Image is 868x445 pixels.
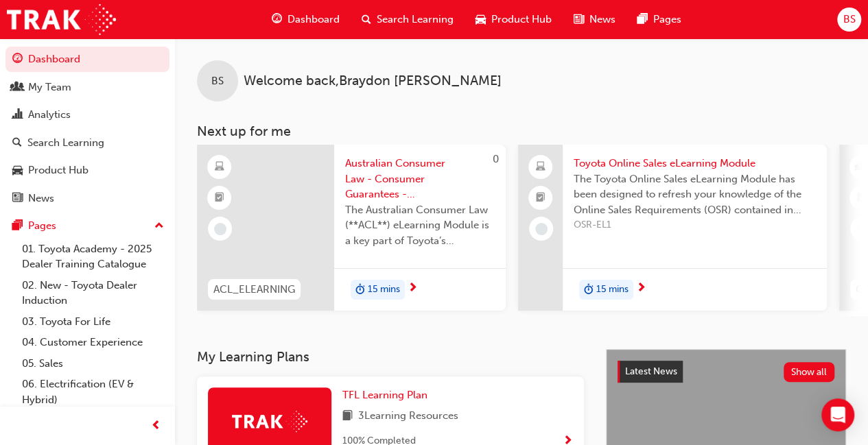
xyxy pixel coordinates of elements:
div: Product Hub [28,163,89,178]
span: news-icon [574,11,584,28]
span: 15 mins [596,282,629,298]
a: Toyota Online Sales eLearning ModuleThe Toyota Online Sales eLearning Module has been designed to... [518,145,827,311]
span: booktick-icon [215,189,224,207]
span: pages-icon [12,220,23,232]
div: Open Intercom Messenger [821,398,854,431]
span: News [589,12,615,27]
span: The Toyota Online Sales eLearning Module has been designed to refresh your knowledge of the Onlin... [574,171,816,218]
a: guage-iconDashboard [261,5,351,34]
a: news-iconNews [563,5,626,34]
button: BS [837,8,861,32]
span: prev-icon [151,418,161,435]
span: Pages [653,12,681,27]
img: Trak [232,411,307,432]
span: learningRecordVerb_NONE-icon [535,223,548,235]
span: guage-icon [272,11,282,28]
span: search-icon [362,11,371,28]
a: Latest NewsShow all [618,361,834,383]
span: 0 [493,153,499,165]
span: news-icon [12,193,23,205]
a: search-iconSearch Learning [351,5,465,34]
span: Toyota Online Sales eLearning Module [574,156,816,171]
a: Dashboard [5,47,169,72]
a: Search Learning [5,130,169,156]
button: Pages [5,213,169,239]
div: Pages [28,218,56,234]
span: ACL_ELEARNING [213,282,295,298]
span: Product Hub [491,12,552,27]
span: car-icon [12,165,23,177]
a: 05. Sales [16,353,169,374]
img: Trak [7,4,116,35]
span: pages-icon [637,11,648,28]
span: learningRecordVerb_NONE-icon [214,223,226,235]
div: My Team [28,80,71,95]
a: News [5,186,169,211]
a: 01. Toyota Academy - 2025 Dealer Training Catalogue [16,239,169,275]
a: Product Hub [5,158,169,183]
a: My Team [5,75,169,100]
span: 15 mins [368,282,400,298]
span: people-icon [12,82,23,94]
button: DashboardMy TeamAnalyticsSearch LearningProduct HubNews [5,44,169,213]
span: duration-icon [355,281,365,299]
a: car-iconProduct Hub [465,5,563,34]
a: 04. Customer Experience [16,332,169,353]
span: The Australian Consumer Law (**ACL**) eLearning Module is a key part of Toyota’s compliance progr... [345,202,495,249]
span: Welcome back , Braydon [PERSON_NAME] [244,73,502,89]
span: Latest News [625,365,677,377]
span: up-icon [154,217,164,235]
span: laptop-icon [536,158,546,176]
span: BS [211,73,224,89]
span: booktick-icon [536,189,546,207]
a: 03. Toyota For Life [16,311,169,333]
span: BS [843,12,855,27]
a: Analytics [5,102,169,128]
span: book-icon [342,408,353,425]
h3: My Learning Plans [197,349,584,365]
span: next-icon [636,282,646,295]
span: 3 Learning Resources [358,408,458,425]
span: search-icon [12,137,22,149]
span: guage-icon [12,53,23,66]
div: Analytics [28,107,71,123]
a: 02. New - Toyota Dealer Induction [16,275,169,311]
span: TFL Learning Plan [342,389,427,401]
span: learningResourceType_ELEARNING-icon [215,158,224,176]
div: News [28,191,54,206]
a: pages-iconPages [626,5,692,34]
a: 0ACL_ELEARNINGAustralian Consumer Law - Consumer Guarantees - eLearning moduleThe Australian Cons... [197,145,506,311]
span: Dashboard [288,12,340,27]
a: TFL Learning Plan [342,387,433,403]
a: 06. Electrification (EV & Hybrid) [16,374,169,410]
div: Search Learning [27,135,104,151]
span: learningResourceType_INSTRUCTOR_LED-icon [857,158,867,176]
span: duration-icon [584,281,594,299]
h3: Next up for me [175,123,868,139]
span: chart-icon [12,109,23,121]
span: next-icon [408,282,418,295]
span: Search Learning [377,12,454,27]
span: car-icon [476,11,486,28]
span: Australian Consumer Law - Consumer Guarantees - eLearning module [345,156,495,202]
button: Show all [784,362,835,382]
span: booktick-icon [857,189,867,207]
span: OSR-EL1 [574,217,816,233]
